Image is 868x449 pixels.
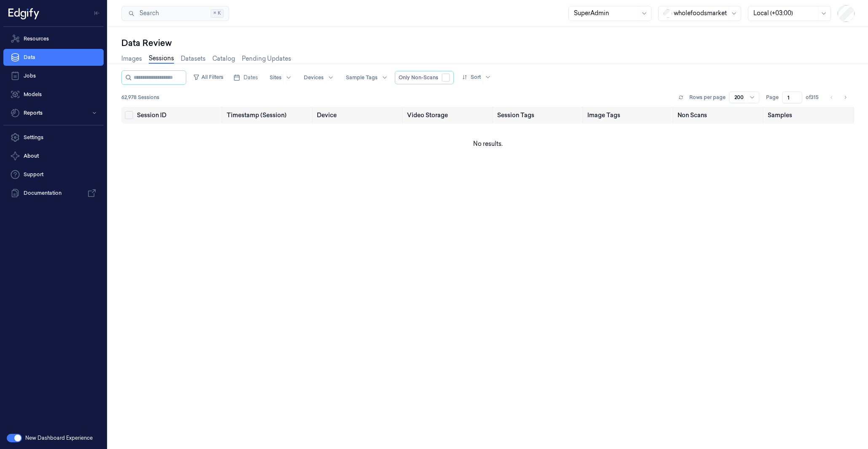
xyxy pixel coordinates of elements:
th: Session Tags [494,107,584,124]
th: Session ID [134,107,224,124]
a: Resources [3,30,104,47]
a: Images [121,54,142,63]
a: Catalog [212,54,235,63]
button: All Filters [190,70,227,84]
span: Dates [244,74,258,81]
a: Jobs [3,67,104,84]
span: 62,978 Sessions [121,94,159,101]
button: About [3,148,104,164]
a: Sessions [149,54,174,64]
button: Go to next page [839,91,851,103]
th: Video Storage [404,107,494,124]
a: Support [3,166,104,183]
span: Page [766,94,779,101]
a: Pending Updates [242,54,291,63]
div: Data Review [121,37,855,49]
th: Samples [764,107,855,124]
button: Reports [3,105,104,121]
th: Image Tags [584,107,674,124]
button: Toggle Navigation [90,6,104,20]
nav: pagination [826,91,851,103]
button: Dates [230,71,261,84]
span: Only Non-Scans [399,74,438,81]
a: Models [3,86,104,103]
th: Device [313,107,404,124]
p: Rows per page [689,94,726,101]
td: No results. [121,124,855,164]
button: Select all [125,111,133,119]
a: Datasets [181,54,206,63]
a: Settings [3,129,104,146]
span: Search [136,9,159,18]
th: Non Scans [674,107,764,124]
button: Search⌘K [121,6,229,21]
span: of 315 [806,94,819,101]
a: Data [3,49,104,66]
th: Timestamp (Session) [223,107,313,124]
a: Documentation [3,185,104,202]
